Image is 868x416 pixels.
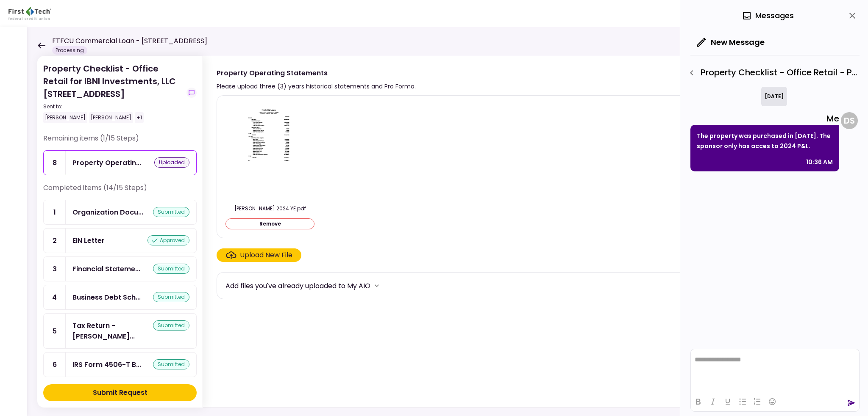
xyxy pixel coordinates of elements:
[43,384,197,401] button: Submit Request
[72,207,143,218] div: Organization Documents for Borrowing Entity
[43,285,197,310] a: 4Business Debt Schedulesubmitted
[44,200,66,224] div: 1
[153,207,189,217] div: submitted
[89,112,133,123] div: [PERSON_NAME]
[43,200,197,225] a: 1Organization Documents for Borrowing Entitysubmitted
[153,264,189,274] div: submitted
[721,396,735,408] button: Underline
[72,157,141,168] div: Property Operating Statements
[690,31,771,53] button: New Message
[217,248,301,262] span: Click here to upload the required document
[72,264,140,274] div: Financial Statement - Borrower
[706,396,720,408] button: Italic
[93,388,147,398] div: Submit Request
[203,56,851,408] div: Property Operating StatementsPlease upload three (3) years historical statements and Pro Forma.up...
[44,229,66,253] div: 2
[43,256,197,281] a: 3Financial Statement - Borrowersubmitted
[690,112,839,125] div: Me
[153,359,189,369] div: submitted
[43,352,197,377] a: 6IRS Form 4506-T Borrowersubmitted
[735,396,750,408] button: Bullet list
[684,66,860,80] div: Property Checklist - Office Retail - Property Operating Statements
[43,183,197,200] div: Completed items (14/15 Steps)
[370,279,383,292] button: more
[153,292,189,302] div: submitted
[72,292,141,303] div: Business Debt Schedule
[52,36,207,46] h1: FTFCU Commercial Loan - [STREET_ADDRESS]
[217,81,416,91] div: Please upload three (3) years historical statements and Pro Forma.
[72,235,105,246] div: EIN Letter
[44,257,66,281] div: 3
[806,157,833,167] div: 10:36 AM
[225,218,314,229] button: Remove
[186,88,197,98] button: show-messages
[44,285,66,309] div: 4
[43,112,87,123] div: [PERSON_NAME]
[765,396,779,408] button: Emojis
[217,68,416,78] div: Property Operating Statements
[154,157,189,168] div: uploaded
[691,349,859,391] iframe: Rich Text Area
[841,112,858,129] div: D S
[845,8,860,23] button: close
[43,62,183,123] div: Property Checklist - Office Retail for IBNI Investments, LLC [STREET_ADDRESS]
[761,87,787,106] div: [DATE]
[43,133,197,150] div: Remaining items (1/15 Steps)
[750,396,765,408] button: Numbered list
[44,314,66,348] div: 5
[225,281,370,291] div: Add files you've already uploaded to My AIO
[225,205,314,212] div: IBNI Uvalde 2024 YE.pdf
[697,131,833,151] p: The property was purchased in [DATE]. The sponsor only has acces to 2024 P&L.
[240,250,292,260] div: Upload New File
[8,7,51,20] img: Partner icon
[847,399,856,407] button: send
[691,396,705,408] button: Bold
[43,228,197,253] a: 2EIN Letterapproved
[44,353,66,377] div: 6
[43,150,197,175] a: 8Property Operating Statementsuploaded
[153,320,189,331] div: submitted
[44,151,66,175] div: 8
[147,235,189,245] div: approved
[52,46,87,55] div: Processing
[72,320,153,342] div: Tax Return - Borrower
[742,9,794,22] div: Messages
[43,313,197,349] a: 5Tax Return - Borrowersubmitted
[43,103,183,110] div: Sent to:
[72,359,141,370] div: IRS Form 4506-T Borrower
[135,112,144,123] div: +1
